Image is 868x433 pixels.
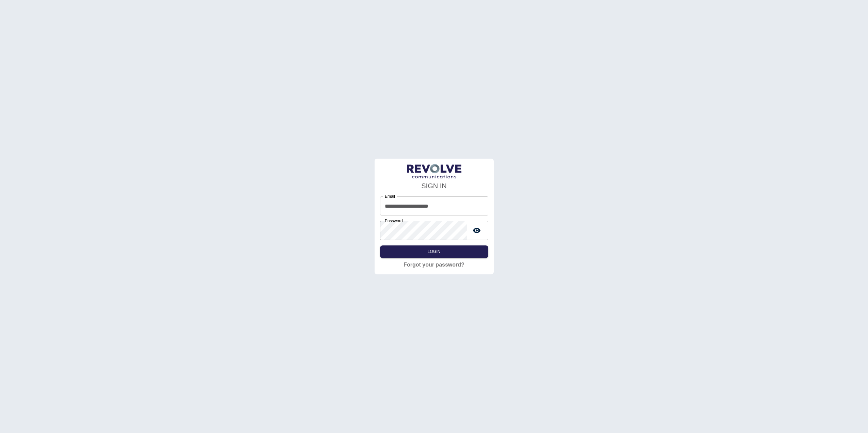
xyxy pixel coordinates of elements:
[407,164,461,179] img: LogoText
[380,181,488,191] h4: SIGN IN
[404,261,464,269] a: Forgot your password?
[470,224,484,237] button: toggle password visibility
[380,245,488,258] button: Login
[385,218,403,224] label: Password
[385,193,395,199] label: Email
